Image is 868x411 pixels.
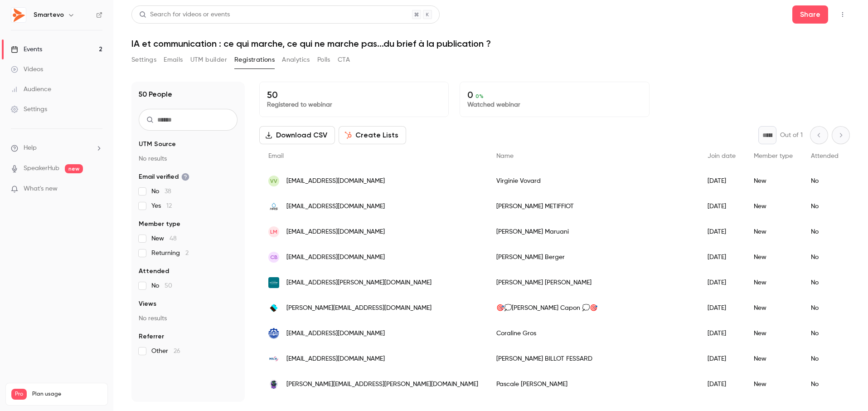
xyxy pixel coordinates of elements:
[139,140,176,149] span: UTM Source
[139,220,180,229] span: Member type
[286,303,432,313] span: [PERSON_NAME][EMAIL_ADDRESS][DOMAIN_NAME]
[780,131,803,140] p: Out of 1
[745,321,802,346] div: New
[698,168,745,194] div: [DATE]
[286,329,385,338] span: [EMAIL_ADDRESS][DOMAIN_NAME]
[339,126,406,144] button: Create Lists
[151,281,172,290] span: No
[487,372,698,397] div: Pascale [PERSON_NAME]
[286,253,385,262] span: [EMAIL_ADDRESS][DOMAIN_NAME]
[270,177,277,185] span: VV
[11,105,47,114] div: Settings
[11,143,102,153] li: help-dropdown-opener
[11,85,51,94] div: Audience
[139,267,169,276] span: Attended
[268,153,284,159] span: Email
[11,65,43,74] div: Videos
[11,45,42,54] div: Events
[166,203,172,209] span: 12
[267,89,441,100] p: 50
[698,245,745,270] div: [DATE]
[698,295,745,321] div: [DATE]
[268,328,279,339] img: emilfrey.fr
[259,126,335,144] button: Download CSV
[286,202,385,211] span: [EMAIL_ADDRESS][DOMAIN_NAME]
[745,295,802,321] div: New
[170,235,177,242] span: 48
[151,187,171,196] span: No
[338,53,350,67] button: CTA
[487,245,698,270] div: [PERSON_NAME] Berger
[745,372,802,397] div: New
[792,5,828,24] button: Share
[802,346,848,372] div: No
[745,194,802,219] div: New
[268,353,279,364] img: mnh.fr
[698,321,745,346] div: [DATE]
[34,10,64,20] h6: Smartevo
[139,299,156,308] span: Views
[268,379,279,390] img: essca.fr
[467,100,641,109] p: Watched webinar
[139,10,230,20] div: Search for videos or events
[745,219,802,245] div: New
[65,164,83,173] span: new
[267,100,441,109] p: Registered to webinar
[475,93,484,99] span: 0 %
[32,391,102,398] span: Plan usage
[139,332,164,341] span: Referrer
[190,53,227,67] button: UTM builder
[496,153,514,159] span: Name
[286,278,432,288] span: [EMAIL_ADDRESS][PERSON_NAME][DOMAIN_NAME]
[270,228,277,236] span: LM
[131,53,156,67] button: Settings
[754,153,793,159] span: Member type
[802,321,848,346] div: No
[698,219,745,245] div: [DATE]
[11,389,27,400] span: Pro
[286,176,385,186] span: [EMAIL_ADDRESS][DOMAIN_NAME]
[487,168,698,194] div: Virginie Vovard
[487,295,698,321] div: 🎯💭[PERSON_NAME] Capon 💭🎯
[698,346,745,372] div: [DATE]
[151,234,177,243] span: New
[745,270,802,295] div: New
[286,380,478,389] span: [PERSON_NAME][EMAIL_ADDRESS][PERSON_NAME][DOMAIN_NAME]
[151,249,189,258] span: Returning
[139,172,189,181] span: Email verified
[234,53,275,67] button: Registrations
[317,53,330,67] button: Polls
[698,270,745,295] div: [DATE]
[139,89,172,100] h1: 50 People
[802,372,848,397] div: No
[487,346,698,372] div: [PERSON_NAME] BILLOT FESSARD
[802,245,848,270] div: No
[270,253,278,261] span: CB
[802,270,848,295] div: No
[708,153,736,159] span: Join date
[24,143,37,153] span: Help
[745,168,802,194] div: New
[698,372,745,397] div: [DATE]
[467,89,641,100] p: 0
[802,168,848,194] div: No
[185,250,189,256] span: 2
[139,140,238,356] section: facet-groups
[698,194,745,219] div: [DATE]
[811,153,839,159] span: Attended
[268,303,279,313] img: ag2rlamondiale.fr
[151,347,180,356] span: Other
[286,354,385,364] span: [EMAIL_ADDRESS][DOMAIN_NAME]
[802,219,848,245] div: No
[487,270,698,295] div: [PERSON_NAME] [PERSON_NAME]
[286,227,385,237] span: [EMAIL_ADDRESS][DOMAIN_NAME]
[487,321,698,346] div: Coraline Gros
[268,201,279,212] img: h-r-s.fr
[24,184,58,194] span: What's new
[802,194,848,219] div: No
[745,346,802,372] div: New
[164,53,183,67] button: Emails
[174,348,180,354] span: 26
[802,295,848,321] div: No
[151,201,172,210] span: Yes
